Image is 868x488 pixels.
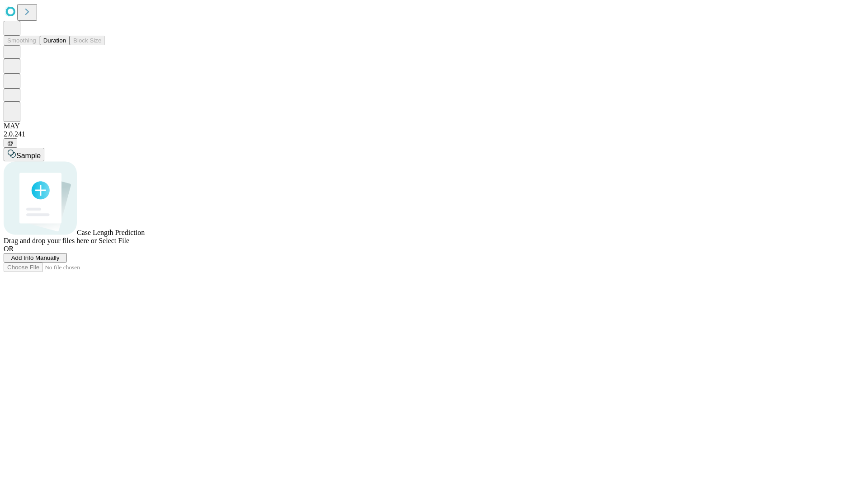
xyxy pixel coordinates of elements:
[99,237,129,244] span: Select File
[4,245,14,253] span: OR
[16,152,41,160] span: Sample
[4,122,864,130] div: MAY
[4,36,40,45] button: Smoothing
[4,253,67,263] button: Add Info Manually
[77,229,145,236] span: Case Length Prediction
[4,138,17,148] button: @
[4,237,97,244] span: Drag and drop your files here or
[7,140,14,146] span: @
[11,254,60,261] span: Add Info Manually
[40,36,70,45] button: Duration
[70,36,105,45] button: Block Size
[4,148,44,161] button: Sample
[4,130,864,138] div: 2.0.241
